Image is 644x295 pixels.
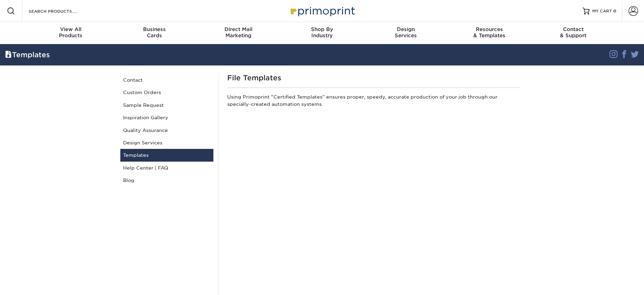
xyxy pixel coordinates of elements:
div: Services [364,26,447,39]
a: Custom Orders [120,86,213,99]
span: Design [364,26,447,32]
span: View All [29,26,113,32]
input: SEARCH PRODUCTS..... [28,7,95,15]
div: & Templates [447,26,531,39]
a: Design Services [120,136,213,149]
a: Resources& Templates [447,22,531,44]
span: Shop By [280,26,364,32]
a: Shop ByIndustry [280,22,364,44]
span: Resources [447,26,531,32]
div: Marketing [197,26,280,39]
a: Blog [120,174,213,186]
div: Cards [113,26,197,39]
a: DesignServices [364,22,447,44]
div: & Support [531,26,615,39]
span: Business [113,26,197,32]
a: Direct MailMarketing [197,22,280,44]
a: Contact [120,74,213,86]
a: View AllProducts [29,22,113,44]
div: Industry [280,26,364,39]
a: Templates [120,149,213,161]
span: Contact [531,26,615,32]
a: BusinessCards [113,22,197,44]
div: Products [29,26,113,39]
span: MY CART [592,8,612,14]
a: Help Center | FAQ [120,162,213,174]
a: Sample Request [120,99,213,111]
img: Primoprint [288,3,356,18]
h1: File Templates [227,74,521,82]
a: Inspiration Gallery [120,111,213,124]
a: Quality Assurance [120,124,213,136]
p: Using Primoprint "Certified Templates" ensures proper, speedy, accurate production of your job th... [227,93,521,110]
span: 0 [613,9,616,13]
a: Contact& Support [531,22,615,44]
span: Direct Mail [197,26,280,32]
